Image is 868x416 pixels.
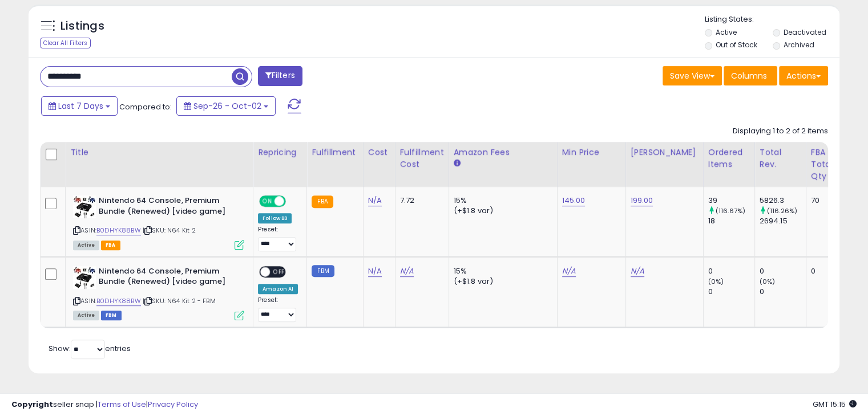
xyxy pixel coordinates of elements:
[58,100,103,112] span: Last 7 Days
[96,226,141,235] a: B0DHYK88BW
[733,126,828,137] div: Displaying 1 to 2 of 2 items
[708,216,754,226] div: 18
[312,146,358,158] div: Fulfillment
[11,399,198,410] div: seller snap | |
[193,100,261,112] span: Sep-26 - Oct-02
[760,195,806,206] div: 5826.3
[708,195,754,206] div: 39
[40,38,91,48] div: Clear All Filters
[73,266,244,319] div: ASIN:
[99,195,237,219] b: Nintendo 64 Console, Premium Bundle (Renewed) [video game]
[760,266,806,276] div: 0
[708,287,754,297] div: 0
[663,66,722,85] button: Save View
[400,146,444,170] div: Fulfillment Cost
[454,266,548,276] div: 15%
[760,146,801,170] div: Total Rev.
[98,399,146,410] a: Terms of Use
[260,197,274,206] span: ON
[258,296,298,322] div: Preset:
[454,276,548,287] div: (+$1.8 var)
[258,226,298,251] div: Preset:
[101,240,120,250] span: FBA
[368,266,382,277] a: N/A
[143,226,196,235] span: | SKU: N64 Kit 2
[562,195,586,206] a: 145.00
[73,195,244,248] div: ASIN:
[779,66,828,85] button: Actions
[73,311,99,320] span: All listings currently available for purchase on Amazon
[101,311,122,320] span: FBM
[716,40,757,50] label: Out of Stock
[143,296,216,305] span: | SKU: N64 Kit 2 - FBM
[258,284,298,294] div: Amazon AI
[716,206,745,215] small: (116.67%)
[708,266,754,276] div: 0
[400,195,440,206] div: 7.72
[724,66,777,85] button: Columns
[96,296,141,306] a: B0DHYK88BW
[708,146,750,170] div: Ordered Items
[760,216,806,226] div: 2694.15
[631,146,699,158] div: [PERSON_NAME]
[270,267,288,276] span: OFF
[767,206,797,215] small: (116.26%)
[454,206,548,216] div: (+$1.8 var)
[708,277,724,286] small: (0%)
[454,146,552,158] div: Amazon Fees
[783,40,814,50] label: Archived
[73,240,99,250] span: All listings currently available for purchase on Amazon
[783,27,826,37] label: Deactivated
[811,266,829,276] div: 0
[454,195,548,206] div: 15%
[813,399,857,410] span: 2025-10-10 15:15 GMT
[811,146,833,182] div: FBA Total Qty
[70,146,248,158] div: Title
[176,96,276,116] button: Sep-26 - Oct-02
[716,27,737,37] label: Active
[705,14,839,25] p: Listing States:
[73,266,96,289] img: 41FStnAovvL._SL40_.jpg
[562,266,576,277] a: N/A
[41,96,118,116] button: Last 7 Days
[99,266,237,290] b: Nintendo 64 Console, Premium Bundle (Renewed) [video game]
[148,399,198,410] a: Privacy Policy
[49,343,131,354] span: Show: entries
[312,265,334,277] small: FBM
[258,66,302,86] button: Filters
[760,277,776,286] small: (0%)
[258,146,302,158] div: Repricing
[454,158,461,169] small: Amazon Fees.
[631,266,644,277] a: N/A
[258,213,292,223] div: Follow BB
[811,195,829,206] div: 70
[562,146,621,158] div: Min Price
[284,197,302,206] span: OFF
[11,399,53,410] strong: Copyright
[400,266,414,277] a: N/A
[731,70,767,81] span: Columns
[368,195,382,206] a: N/A
[760,287,806,297] div: 0
[119,101,172,112] span: Compared to:
[631,195,653,206] a: 199.00
[60,18,104,34] h5: Listings
[312,195,333,208] small: FBA
[368,146,390,158] div: Cost
[73,195,96,218] img: 41FStnAovvL._SL40_.jpg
